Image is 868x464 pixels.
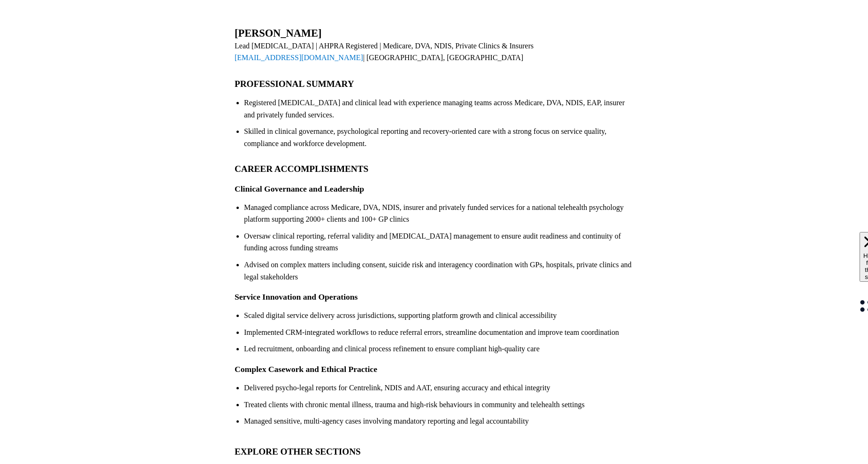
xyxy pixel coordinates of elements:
[235,163,633,174] h2: CAREER ACCOMPLISHMENTS
[235,54,363,62] a: [EMAIL_ADDRESS][DOMAIN_NAME]
[244,382,633,394] li: Delivered psycho-legal reports for Centrelink, NDIS and AAT, ensuring accuracy and ethical integrity
[244,230,633,254] li: Oversaw clinical reporting, referral validity and [MEDICAL_DATA] management to ensure audit readi...
[244,415,633,427] li: Managed sensitive, multi-agency cases involving mandatory reporting and legal accountability
[235,27,633,40] h1: [PERSON_NAME]
[235,184,633,194] h3: Clinical Governance and Leadership
[244,259,633,283] li: Advised on complex matters including consent, suicide risk and interagency coordination with GPs,...
[244,399,633,411] li: Treated clients with chronic mental illness, trauma and high-risk behaviours in community and tel...
[244,125,633,149] li: Skilled in clinical governance, psychological reporting and recovery-oriented care with a strong ...
[235,446,633,457] h2: EXPLORE OTHER SECTIONS
[244,326,633,339] li: Implemented CRM-integrated workflows to reduce referral errors, streamline documentation and impr...
[235,364,633,374] h3: Complex Casework and Ethical Practice
[235,292,633,302] h3: Service Innovation and Operations
[244,97,633,121] li: Registered [MEDICAL_DATA] and clinical lead with experience managing teams across Medicare, DVA, ...
[244,309,633,322] li: Scaled digital service delivery across jurisdictions, supporting platform growth and clinical acc...
[235,78,633,89] h2: PROFESSIONAL SUMMARY
[244,201,633,225] li: Managed compliance across Medicare, DVA, NDIS, insurer and privately funded services for a nation...
[244,343,633,355] li: Led recruitment, onboarding and clinical process refinement to ensure compliant high-quality care
[235,40,633,64] div: Lead [MEDICAL_DATA] | AHPRA Registered | Medicare, DVA, NDIS, Private Clinics & Insurers | [GEOGR...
